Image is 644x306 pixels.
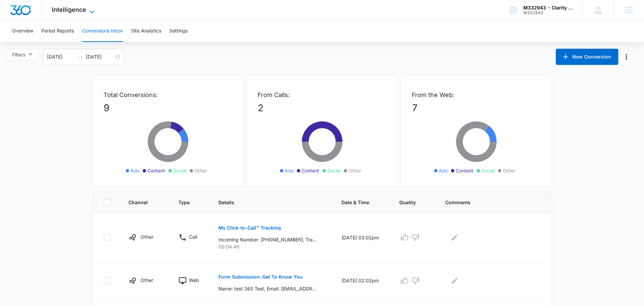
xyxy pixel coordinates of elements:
[456,167,473,174] span: Content
[218,226,281,230] p: My Click-to-Call™ Tracking
[26,40,61,44] div: Domain Overview
[103,90,233,99] p: Total Conversions:
[19,11,33,16] div: v 4.0.25
[218,285,317,292] p: Name: test 360 Test, Email: [EMAIL_ADDRESS][DOMAIN_NAME], Phone: [PHONE_NUMBER], Company Name: te...
[258,101,387,115] p: 2
[439,167,448,174] span: Ads
[333,213,391,262] td: [DATE] 03:02pm
[173,167,186,174] span: Social
[18,18,74,23] div: Domain: [DOMAIN_NAME]
[523,10,573,15] div: account id
[218,243,325,250] p: 00:04:46
[218,269,303,285] button: Form Submission: Get To Know You
[11,11,16,16] img: logo_orange.svg
[141,233,153,240] p: Other
[75,40,114,44] div: Keywords by Traffic
[449,232,460,243] button: Edit Comments
[218,236,317,243] p: Incoming Number: [PHONE_NUMBER], Tracking Number: [PHONE_NUMBER], Ring To: [PHONE_NUMBER], Caller...
[12,51,25,58] span: Filters
[12,20,33,42] button: Overview
[67,39,73,45] img: tab_keywords_by_traffic_grey.svg
[78,54,83,60] span: swap-right
[82,20,123,42] button: Conversions Inbox
[556,49,618,65] button: New Conversion
[189,277,199,284] p: Web
[130,167,139,174] span: Ads
[103,101,233,115] p: 9
[327,167,340,174] span: Social
[178,199,192,206] span: Type
[341,199,373,206] span: Date & Time
[7,49,38,61] button: Filters
[412,101,541,115] p: 7
[147,167,165,174] span: Content
[86,53,114,61] input: End date
[503,167,515,174] span: Other
[218,275,303,279] p: Form Submission: Get To Know You
[194,167,207,174] span: Other
[412,90,541,99] p: From the Web:
[621,51,632,62] button: Manage Numbers
[128,199,152,206] span: Channel
[52,6,86,13] span: Intelligence
[481,167,495,174] span: Social
[399,199,419,206] span: Quality
[333,262,391,299] td: [DATE] 02:02pm
[258,90,387,99] p: From Calls:
[302,167,319,174] span: Content
[41,20,74,42] button: Period Reports
[218,199,315,206] span: Details
[285,167,293,174] span: Ads
[11,18,16,23] img: website_grey.svg
[189,233,197,240] p: Call
[78,54,83,60] span: to
[131,20,161,42] button: Site Analytics
[47,53,75,61] input: Start date
[523,5,573,10] div: account name
[141,277,153,284] p: Other
[169,20,188,42] button: Settings
[449,275,460,286] button: Edit Comments
[445,199,531,206] span: Comments
[349,167,361,174] span: Other
[218,220,281,236] button: My Click-to-Call™ Tracking
[18,39,24,45] img: tab_domain_overview_orange.svg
